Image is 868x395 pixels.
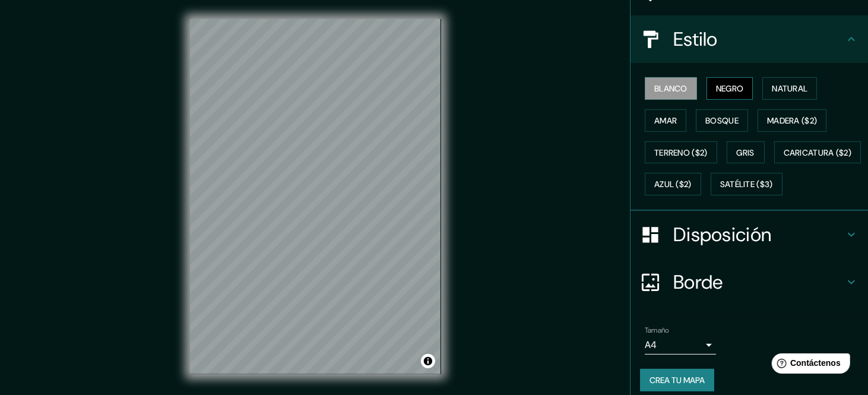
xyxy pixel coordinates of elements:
[720,179,773,190] font: Satélite ($3)
[758,109,826,132] button: Madera ($2)
[784,147,852,158] font: Caricatura ($2)
[631,15,868,63] div: Estilo
[673,27,718,52] font: Estilo
[673,270,723,295] font: Borde
[645,336,716,355] div: A4
[696,109,748,132] button: Bosque
[645,141,717,164] button: Terreno ($2)
[705,115,739,126] font: Bosque
[762,77,817,100] button: Natural
[645,326,669,335] font: Tamaño
[762,349,855,382] iframe: Lanzador de widgets de ayuda
[707,77,753,100] button: Negro
[673,222,771,247] font: Disposición
[640,369,714,391] button: Crea tu mapa
[654,115,677,126] font: Amar
[737,147,755,158] font: Gris
[772,83,807,94] font: Natural
[645,109,686,132] button: Amar
[767,115,817,126] font: Madera ($2)
[654,147,708,158] font: Terreno ($2)
[711,173,783,195] button: Satélite ($3)
[645,173,701,195] button: Azul ($2)
[650,375,705,385] font: Crea tu mapa
[727,141,765,164] button: Gris
[631,211,868,258] div: Disposición
[645,339,657,351] font: A4
[654,83,688,94] font: Blanco
[716,83,744,94] font: Negro
[190,19,441,374] canvas: Mapa
[421,354,435,368] button: Activar o desactivar atribución
[631,258,868,306] div: Borde
[774,141,861,164] button: Caricatura ($2)
[645,77,697,100] button: Blanco
[654,179,692,190] font: Azul ($2)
